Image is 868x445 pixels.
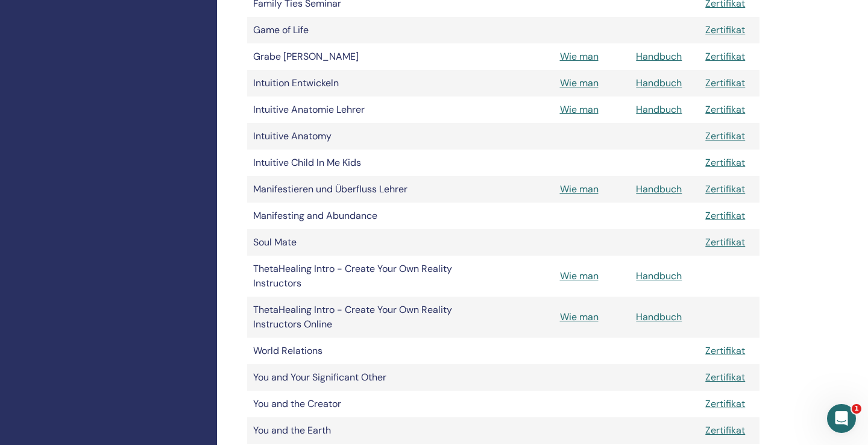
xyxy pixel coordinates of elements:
td: Game of Life [247,17,464,43]
a: Handbuch [636,183,682,195]
td: You and the Creator [247,391,464,417]
a: Zertifikat [705,209,745,222]
a: Zertifikat [705,103,745,116]
a: Zertifikat [705,77,745,89]
a: Wie man [560,77,599,89]
a: Handbuch [636,50,682,63]
td: Grabe [PERSON_NAME] [247,43,464,70]
a: Handbuch [636,77,682,89]
a: Zertifikat [705,397,745,410]
td: World Relations [247,338,464,364]
a: Zertifikat [705,156,745,169]
td: Intuitive Child In Me Kids [247,150,464,176]
td: ThetaHealing Intro - Create Your Own Reality Instructors [247,256,464,297]
a: Handbuch [636,103,682,116]
a: Handbuch [636,311,682,323]
a: Zertifikat [705,24,745,36]
td: Intuition Entwickeln [247,70,464,96]
span: 1 [852,404,861,414]
td: Intuitive Anatomy [247,123,464,150]
a: Zertifikat [705,236,745,248]
a: Handbuch [636,270,682,282]
a: Zertifikat [705,183,745,195]
a: Wie man [560,183,599,195]
a: Wie man [560,311,599,323]
td: Soul Mate [247,229,464,256]
a: Wie man [560,103,599,116]
td: Manifestieren und Überfluss Lehrer [247,176,464,203]
a: Zertifikat [705,130,745,142]
a: Zertifikat [705,344,745,357]
a: Wie man [560,270,599,282]
a: Wie man [560,50,599,63]
iframe: Intercom live chat [827,404,856,433]
td: Intuitive Anatomie Lehrer [247,96,464,123]
td: You and Your Significant Other [247,364,464,391]
td: Manifesting and Abundance [247,203,464,229]
a: Zertifikat [705,424,745,437]
td: ThetaHealing Intro - Create Your Own Reality Instructors Online [247,297,464,338]
td: You and the Earth [247,417,464,444]
a: Zertifikat [705,50,745,63]
a: Zertifikat [705,371,745,383]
